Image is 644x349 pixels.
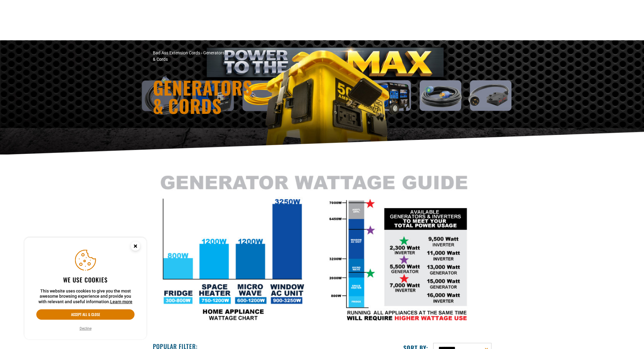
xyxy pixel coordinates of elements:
[153,50,200,55] a: Bad Ass Extension Cords
[201,50,202,55] span: ›
[36,276,135,284] h2: We use cookies
[153,78,376,115] h1: Generators & Cords
[36,309,135,320] button: Accept all & close
[24,238,146,340] aside: Cookie Consent
[110,299,132,304] a: Learn more
[36,289,135,305] p: This website uses cookies to give you the most awesome browsing experience and provide you with r...
[153,50,376,63] nav: breadcrumbs
[78,325,93,332] button: Decline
